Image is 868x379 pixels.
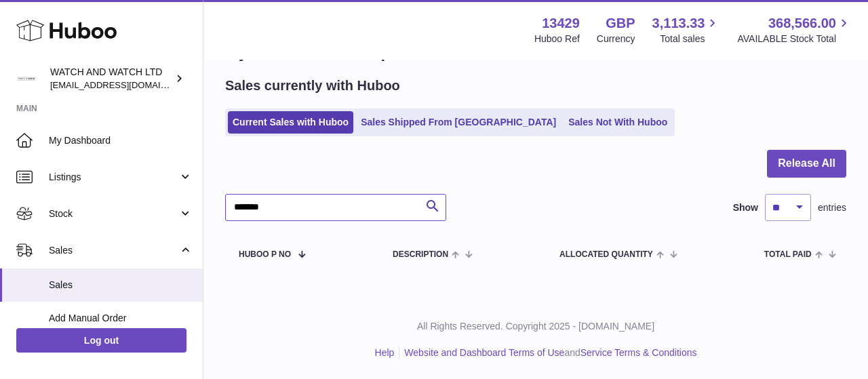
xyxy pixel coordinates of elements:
span: Listings [49,171,178,184]
a: 3,113.33 Total sales [652,14,721,45]
label: Show [733,201,758,214]
span: Total paid [764,250,812,259]
a: Help [375,347,395,358]
strong: 13429 [542,14,580,33]
span: My Dashboard [49,134,193,147]
a: Log out [16,328,186,353]
h2: Sales currently with Huboo [225,77,400,95]
div: Currency [597,33,635,45]
span: Total sales [660,33,720,45]
span: Description [393,250,448,259]
div: WATCH AND WATCH LTD [50,66,172,92]
a: Sales Shipped From [GEOGRAPHIC_DATA] [356,111,561,134]
a: Sales Not With Huboo [564,111,672,134]
span: Sales [49,279,193,292]
span: Huboo P no [239,250,291,259]
div: Huboo Ref [534,33,580,45]
span: [EMAIL_ADDRESS][DOMAIN_NAME] [50,79,199,90]
span: Add Manual Order [49,312,193,325]
a: Service Terms & Conditions [580,347,697,358]
button: Release All [767,150,846,178]
a: Website and Dashboard Terms of Use [404,347,564,358]
img: internalAdmin-13429@internal.huboo.com [16,68,37,89]
span: Sales [49,244,178,257]
span: 368,566.00 [768,14,836,33]
a: 368,566.00 AVAILABLE Stock Total [737,14,852,45]
li: and [399,346,696,359]
p: All Rights Reserved. Copyright 2025 - [DOMAIN_NAME] [214,320,857,333]
span: 3,113.33 [652,14,705,33]
span: ALLOCATED Quantity [559,250,653,259]
strong: GBP [606,14,635,33]
span: Stock [49,207,178,220]
a: Current Sales with Huboo [228,111,353,134]
span: AVAILABLE Stock Total [737,33,852,45]
span: entries [818,201,846,214]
